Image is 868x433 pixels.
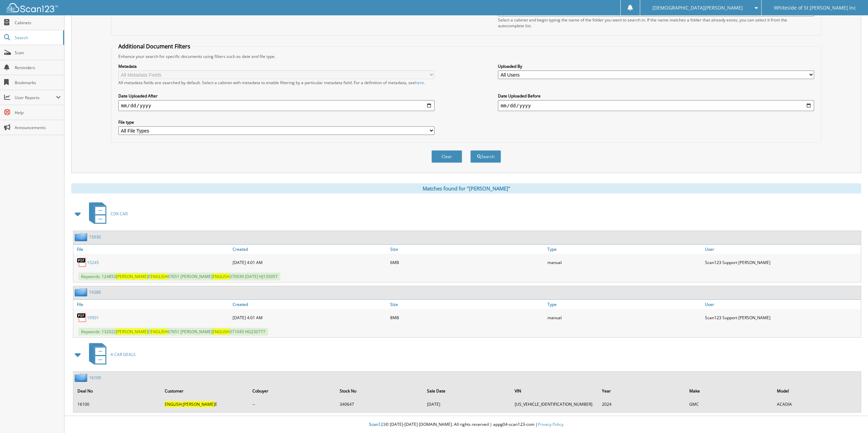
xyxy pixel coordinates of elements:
[118,119,435,125] label: File type
[115,53,818,59] div: Enhance your search for specific documents using filters such as date and file type.
[15,35,60,41] span: Search
[538,421,563,427] a: Privacy Policy
[498,100,814,111] input: end
[703,311,861,324] div: Scan123 Support [PERSON_NAME]
[15,50,61,56] span: Scan
[118,100,435,111] input: start
[774,399,860,410] td: ACADIA
[498,63,814,69] label: Uploaded By
[546,245,703,254] a: Type
[231,300,388,309] a: Created
[686,384,773,398] th: Make
[75,233,89,241] img: folder2.png
[116,329,148,335] span: [PERSON_NAME]
[424,399,510,410] td: [DATE]
[15,65,61,71] span: Reminders
[78,273,280,280] span: Keywords: 124853 E 67651 [PERSON_NAME] 370039 [DATE] HJ135957
[369,421,385,427] span: Scan123
[78,328,268,336] span: Keywords: 132022 E 67651 [PERSON_NAME] 371045 HG230777
[431,150,462,163] button: Clear
[64,416,868,433] div: © [DATE]-[DATE] [DOMAIN_NAME]. All rights reserved | appg04-scan123-com |
[703,300,861,309] a: User
[111,211,128,217] span: CDK CAR
[388,256,546,269] div: 6MB
[546,300,703,309] a: Type
[774,384,860,398] th: Model
[231,311,388,324] div: [DATE] 4:01 AM
[74,399,161,410] td: 16100
[75,288,89,296] img: folder2.png
[77,312,87,323] img: PDF.png
[115,43,194,50] legend: Additional Document Filters
[87,315,99,321] a: 19501
[7,3,58,12] img: scan123-logo-white.svg
[118,63,435,69] label: Metadata
[89,234,101,240] a: 15030
[546,311,703,324] div: manual
[85,200,128,227] a: CDK CAR
[73,300,231,309] a: File
[703,256,861,269] div: Scan123 Support [PERSON_NAME]
[336,399,423,410] td: 340647
[424,384,510,398] th: Sale Date
[15,125,61,130] span: Announcements
[75,373,89,382] img: folder2.png
[71,183,861,194] div: Matches found for "[PERSON_NAME]"
[415,80,424,86] a: here
[652,6,743,10] span: [DEMOGRAPHIC_DATA][PERSON_NAME]
[111,352,136,357] span: A CAR DEALS
[249,384,336,398] th: Cobuyer
[85,341,136,368] a: A CAR DEALS
[774,6,856,10] span: Whiteside of St [PERSON_NAME] Inc
[15,110,61,115] span: Help
[183,401,215,407] span: [PERSON_NAME]
[15,95,56,100] span: User Reports
[498,93,814,99] label: Date Uploaded Before
[470,150,501,163] button: Search
[73,245,231,254] a: File
[336,384,423,398] th: Stock No
[15,20,61,26] span: Cabinets
[231,245,388,254] a: Created
[834,400,868,433] iframe: Chat Widget
[599,384,685,398] th: Year
[686,399,773,410] td: GMC
[89,375,101,381] a: 16100
[388,300,546,309] a: Size
[77,257,87,267] img: PDF.png
[703,245,861,254] a: User
[546,256,703,269] div: manual
[599,399,685,410] td: 2024
[511,399,598,410] td: [US_VEHICLE_IDENTIFICATION_NUMBER]
[498,17,814,29] div: Select a cabinet and begin typing the name of the folder you want to search in. If the name match...
[165,401,182,407] span: ENGLISH
[231,256,388,269] div: [DATE] 4:01 AM
[118,93,435,99] label: Date Uploaded After
[87,260,99,265] a: 15245
[89,289,101,295] a: 19286
[150,274,167,279] span: ENGLISH
[161,399,248,410] td: ; E
[388,311,546,324] div: 8MB
[118,80,435,86] div: All metadata fields are searched by default. Select a cabinet with metadata to enable filtering b...
[150,329,167,335] span: ENGLISH
[161,384,248,398] th: Customer
[212,274,230,279] span: ENGLISH
[511,384,598,398] th: VIN
[388,245,546,254] a: Size
[116,274,148,279] span: [PERSON_NAME]
[15,80,61,86] span: Bookmarks
[212,329,230,335] span: ENGLISH
[74,384,161,398] th: Deal No
[249,399,336,410] td: --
